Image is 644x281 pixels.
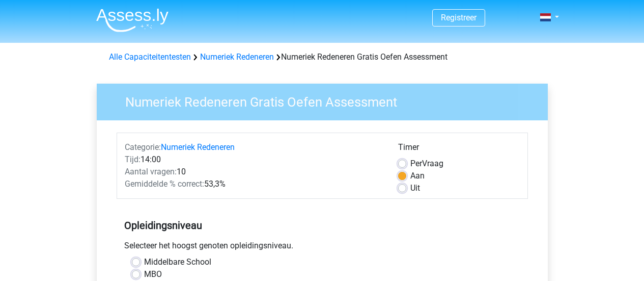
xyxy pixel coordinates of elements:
div: 10 [117,166,390,178]
label: Middelbare School [144,256,211,268]
div: 53,3% [117,178,390,190]
label: Uit [410,182,420,194]
div: Numeriek Redeneren Gratis Oefen Assessment [105,51,540,63]
div: Timer [398,141,520,158]
h5: Opleidingsniveau [124,215,520,236]
div: 14:00 [117,154,390,166]
img: Assessly [96,8,169,32]
label: Vraag [410,158,443,170]
span: Categorie: [125,142,161,152]
a: Numeriek Redeneren [200,52,274,62]
a: Numeriek Redeneren [161,142,235,152]
div: Selecteer het hoogst genoten opleidingsniveau. [117,240,528,256]
span: Tijd: [125,155,141,164]
span: Gemiddelde % correct: [125,179,204,189]
h3: Numeriek Redeneren Gratis Oefen Assessment [113,90,540,110]
a: Registreer [441,13,477,22]
label: MBO [144,268,162,280]
label: Aan [410,170,425,182]
span: Per [410,159,422,168]
span: Aantal vragen: [125,167,177,176]
a: Alle Capaciteitentesten [109,52,191,62]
